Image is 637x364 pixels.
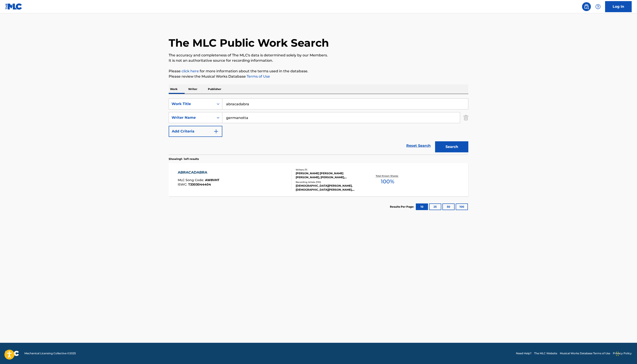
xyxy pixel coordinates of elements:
[616,347,619,360] div: Drag
[172,101,211,107] div: Work Title
[615,343,637,364] iframe: Chat Widget
[456,203,468,210] button: 100
[296,184,363,192] div: [DEMOGRAPHIC_DATA][PERSON_NAME], [DEMOGRAPHIC_DATA][PERSON_NAME], [DEMOGRAPHIC_DATA][PERSON_NAME]...
[582,2,591,11] a: Public Search
[182,69,199,73] a: click here
[169,98,468,155] form: Search Form
[613,351,632,355] a: Privacy Policy
[463,112,468,123] img: Delete Criterion
[534,351,557,355] a: The MLC Website
[169,58,468,63] p: It is not an authoritative source for recording information.
[416,203,428,210] button: 10
[169,36,329,50] h1: The MLC Public Work Search
[404,141,433,151] a: Reset Search
[213,129,219,134] img: 9d2ae6d4665cec9f34b9.svg
[584,4,589,9] img: search
[605,1,632,12] a: Log In
[169,157,199,161] p: Showing 1 - 1 of 1 results
[178,182,188,186] span: ISWC :
[169,53,468,58] p: The accuracy and completeness of The MLC's data is determined solely by our Members.
[169,126,222,137] button: Add Criteria
[188,182,211,186] span: T3303044404
[296,168,363,171] div: Writers ( 7 )
[169,84,179,94] p: Work
[560,351,610,355] a: Musical Works Database Terms of Use
[169,163,468,196] a: ABRACADABRAMLC Song Code:AW8VHTISWC:T3303044404Writers (7)[PERSON_NAME] [PERSON_NAME] [PERSON_NAM...
[178,170,219,175] div: ABRACADABRA
[172,115,211,120] div: Writer Name
[246,74,270,79] a: Terms of Use
[5,3,22,10] img: MLC Logo
[5,351,19,356] img: logo
[24,351,76,355] span: Mechanical Licensing Collective © 2025
[207,84,223,94] p: Publisher
[429,203,441,210] button: 25
[516,351,531,355] a: Need Help?
[435,141,468,152] button: Search
[178,178,205,182] span: MLC Song Code :
[595,4,601,9] img: help
[594,2,602,11] div: Help
[169,69,468,74] p: Please for more information about the terms used in the database.
[442,203,455,210] button: 50
[169,74,468,79] p: Please review the Musical Works Database
[205,178,219,182] span: AW8VHT
[296,171,363,179] div: [PERSON_NAME] [PERSON_NAME] [PERSON_NAME], [PERSON_NAME], [PERSON_NAME], [PERSON_NAME] [PERSON_NA...
[296,180,363,184] div: Recording Artists ( 130 )
[376,174,399,178] p: Total Known Shares:
[390,205,415,209] p: Results Per Page:
[381,178,394,186] span: 100 %
[187,84,199,94] p: Writer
